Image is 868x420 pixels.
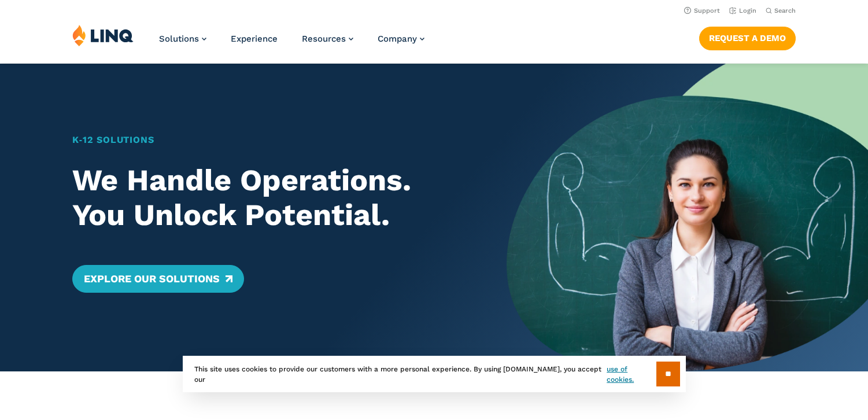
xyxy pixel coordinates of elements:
[72,133,471,147] h1: K‑12 Solutions
[507,64,868,371] img: Home Banner
[302,34,346,44] span: Resources
[378,34,417,44] span: Company
[183,356,686,392] div: This site uses cookies to provide our customers with a more personal experience. By using [DOMAIN...
[72,265,244,293] a: Explore Our Solutions
[159,34,199,44] span: Solutions
[766,6,796,15] button: Open Search Bar
[729,7,756,14] a: Login
[699,27,796,50] a: Request a Demo
[302,34,353,44] a: Resources
[159,34,206,44] a: Solutions
[774,7,796,14] span: Search
[231,34,278,44] a: Experience
[378,34,424,44] a: Company
[72,163,471,233] h2: We Handle Operations. You Unlock Potential.
[72,24,134,46] img: LINQ | K‑12 Software
[699,24,796,50] nav: Button Navigation
[159,24,424,62] nav: Primary Navigation
[684,7,720,14] a: Support
[607,364,656,385] a: use of cookies.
